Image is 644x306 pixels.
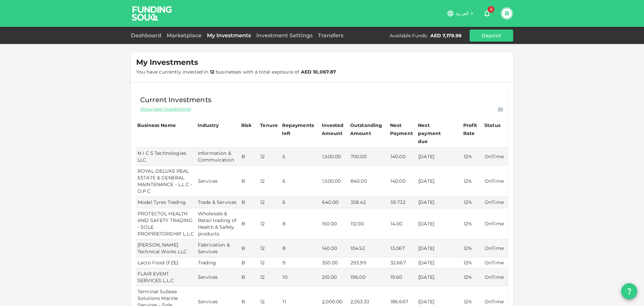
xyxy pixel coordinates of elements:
a: Investment Settings [254,32,315,39]
td: ROYAL DELUXE REAL ESTATE & GENERAL MAINTENANCE - L.L.C - O.P.C [136,166,197,197]
div: Status [484,121,501,129]
td: [DATE] [417,257,462,268]
div: Repayments left [282,121,316,137]
div: Tenure [260,121,278,129]
td: OnTime [483,166,508,197]
td: 12 [259,208,281,239]
span: Show past investments [140,106,191,112]
td: Information & Commuication [197,148,240,166]
div: Next Payment [390,121,416,137]
td: OnTime [483,148,508,166]
strong: 12 [210,69,214,75]
td: 14.00 [389,208,417,239]
td: [DATE] [417,166,462,197]
td: 12% [462,268,483,286]
td: [DATE] [417,239,462,257]
td: 13.067 [389,239,417,257]
td: 140.00 [389,166,417,197]
td: [PERSON_NAME] Technical Works LLC [136,239,197,257]
td: OnTime [483,257,508,268]
div: Outstanding Amount [350,121,384,137]
td: 140.00 [321,239,349,257]
div: Business Name [137,121,176,129]
span: You have currently invested in businesses with a total exposure of [136,69,336,75]
div: Profit Rate [463,121,482,137]
span: My Investments [136,58,198,67]
strong: AED 10,067.87 [301,69,336,75]
td: 196.00 [349,268,389,286]
td: OnTime [483,268,508,286]
div: Industry [198,121,219,129]
td: B [240,239,259,257]
div: Risk [241,121,255,129]
td: B [240,148,259,166]
span: Current Investments [140,94,211,105]
td: OnTime [483,208,508,239]
td: 8 [281,239,321,257]
td: 6 [281,197,321,208]
td: 350.00 [321,257,349,268]
td: 210.00 [321,268,349,286]
td: 1,500.00 [321,148,349,166]
td: 12% [462,148,483,166]
td: B [240,166,259,197]
div: Invested Amount [322,121,348,137]
td: Trading [197,257,240,268]
span: العربية [455,10,469,16]
td: 12% [462,208,483,239]
td: 12 [259,197,281,208]
td: 12 [259,257,281,268]
td: 12% [462,197,483,208]
td: 32.667 [389,257,417,268]
a: Transfers [315,32,346,39]
td: 112.00 [349,208,389,239]
td: 700.00 [349,148,389,166]
td: [DATE] [417,148,462,166]
button: question [621,283,637,299]
td: 12% [462,239,483,257]
td: OnTime [483,239,508,257]
td: 140.00 [389,148,417,166]
td: [DATE] [417,197,462,208]
td: Services [197,166,240,197]
td: 1,500.00 [321,166,349,197]
td: 12 [259,239,281,257]
td: Trade & Services [197,197,240,208]
a: Marketplace [164,32,204,39]
button: Deposit [470,30,513,42]
td: 840.00 [349,166,389,197]
span: 6 [488,6,494,13]
div: Available Funds : [390,32,428,39]
td: B [240,268,259,286]
td: 150.00 [321,208,349,239]
div: Next payment due [418,121,451,145]
td: 104.52 [349,239,389,257]
td: 12% [462,257,483,268]
td: 12% [462,166,483,197]
td: Services [197,268,240,286]
td: 12 [259,268,281,286]
td: 5 [281,148,321,166]
td: B [240,208,259,239]
td: 12 [259,166,281,197]
td: N I C S Technologies LLC [136,148,197,166]
td: Lacto Food (FZE) [136,257,197,268]
a: My Investments [204,32,254,39]
td: 6 [281,166,321,197]
td: 12 [259,148,281,166]
td: Wholesale & Retail trading of Health & Safety products [197,208,240,239]
button: R [502,8,512,18]
td: 358.42 [349,197,389,208]
td: 8 [281,208,321,239]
